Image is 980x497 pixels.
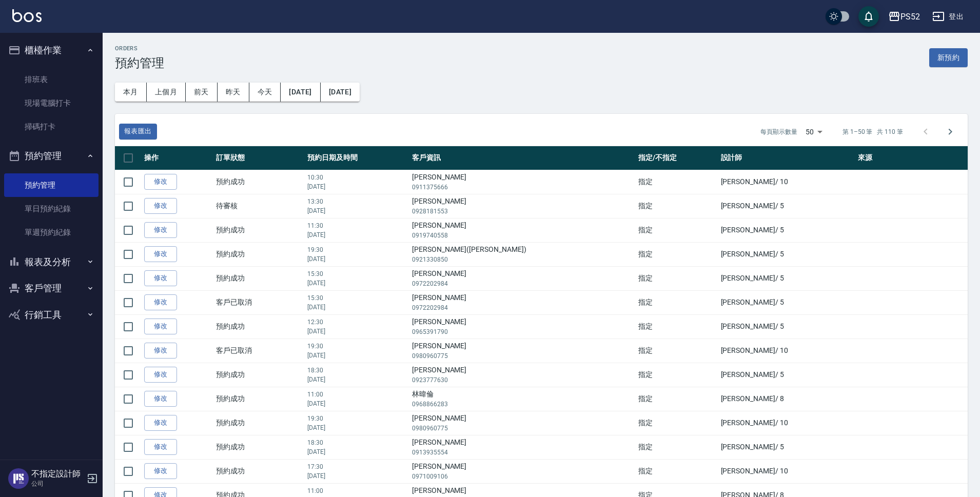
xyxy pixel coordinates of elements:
th: 指定/不指定 [636,146,718,170]
h5: 不指定設計師 [31,469,84,479]
p: 0980960775 [412,424,633,433]
td: [PERSON_NAME]/ 10 [718,339,856,363]
a: 預約管理 [4,173,99,197]
button: save [858,6,879,27]
td: [PERSON_NAME]/ 5 [718,242,856,266]
p: 0972202984 [412,279,633,288]
td: [PERSON_NAME] [409,459,636,483]
p: 0928181553 [412,207,633,216]
p: 12:30 [307,317,407,327]
td: [PERSON_NAME] [409,266,636,290]
td: 指定 [636,266,718,290]
button: 行銷工具 [4,302,99,328]
p: 0911375666 [412,183,633,192]
td: 預約成功 [213,435,305,459]
td: [PERSON_NAME] [409,435,636,459]
a: 修改 [144,294,177,310]
a: 修改 [144,174,177,190]
td: [PERSON_NAME]/ 5 [718,290,856,314]
td: [PERSON_NAME] [409,290,636,314]
button: PS52 [884,6,924,27]
div: PS52 [900,10,920,23]
p: [DATE] [307,182,407,191]
a: 單週預約紀錄 [4,221,99,244]
td: 指定 [636,459,718,483]
td: 指定 [636,290,718,314]
p: [DATE] [307,303,407,312]
a: 修改 [144,246,177,262]
td: 指定 [636,435,718,459]
td: [PERSON_NAME]/ 10 [718,411,856,435]
a: 修改 [144,222,177,238]
td: [PERSON_NAME]/ 5 [718,314,856,339]
button: Go to next page [938,120,963,144]
td: [PERSON_NAME] [409,170,636,194]
button: 昨天 [218,83,249,102]
p: 0913935554 [412,448,633,457]
p: 0971009106 [412,472,633,481]
p: 每頁顯示數量 [760,127,797,136]
p: 13:30 [307,197,407,206]
a: 新預約 [929,52,968,62]
td: [PERSON_NAME]/ 5 [718,435,856,459]
th: 客戶資訊 [409,146,636,170]
img: Person [8,468,29,489]
td: [PERSON_NAME] [409,218,636,242]
a: 報表匯出 [119,124,157,140]
p: [DATE] [307,471,407,481]
th: 訂單狀態 [213,146,305,170]
td: [PERSON_NAME] [409,194,636,218]
p: 19:30 [307,414,407,423]
td: 指定 [636,218,718,242]
a: 修改 [144,319,177,334]
td: 預約成功 [213,411,305,435]
p: 公司 [31,479,84,488]
th: 來源 [855,146,968,170]
a: 修改 [144,270,177,286]
td: [PERSON_NAME]/ 5 [718,266,856,290]
button: [DATE] [321,83,360,102]
td: 指定 [636,242,718,266]
td: [PERSON_NAME] [409,314,636,339]
p: [DATE] [307,399,407,408]
p: 0980960775 [412,351,633,361]
p: 15:30 [307,269,407,279]
td: 預約成功 [213,266,305,290]
p: [DATE] [307,230,407,240]
th: 設計師 [718,146,856,170]
p: 11:30 [307,221,407,230]
p: [DATE] [307,254,407,264]
h3: 預約管理 [115,56,164,70]
a: 修改 [144,198,177,214]
td: 待審核 [213,194,305,218]
td: 指定 [636,194,718,218]
div: 50 [801,118,826,146]
button: 上個月 [147,83,186,102]
p: 0923777630 [412,375,633,385]
a: 修改 [144,367,177,383]
p: 0921330850 [412,255,633,264]
a: 修改 [144,463,177,479]
td: 客戶已取消 [213,290,305,314]
td: 指定 [636,411,718,435]
p: 第 1–50 筆 共 110 筆 [842,127,903,136]
p: 18:30 [307,438,407,447]
button: [DATE] [281,83,320,102]
p: 0919740558 [412,231,633,240]
td: 預約成功 [213,314,305,339]
td: [PERSON_NAME]/ 5 [718,194,856,218]
td: 林暐倫 [409,387,636,411]
img: Logo [12,9,42,22]
td: [PERSON_NAME]/ 8 [718,387,856,411]
td: 預約成功 [213,363,305,387]
th: 操作 [142,146,213,170]
p: 18:30 [307,366,407,375]
td: [PERSON_NAME] [409,363,636,387]
td: 指定 [636,314,718,339]
button: 客戶管理 [4,275,99,302]
td: [PERSON_NAME]/ 10 [718,170,856,194]
p: 15:30 [307,293,407,303]
button: 前天 [186,83,218,102]
p: 19:30 [307,245,407,254]
th: 預約日期及時間 [305,146,409,170]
